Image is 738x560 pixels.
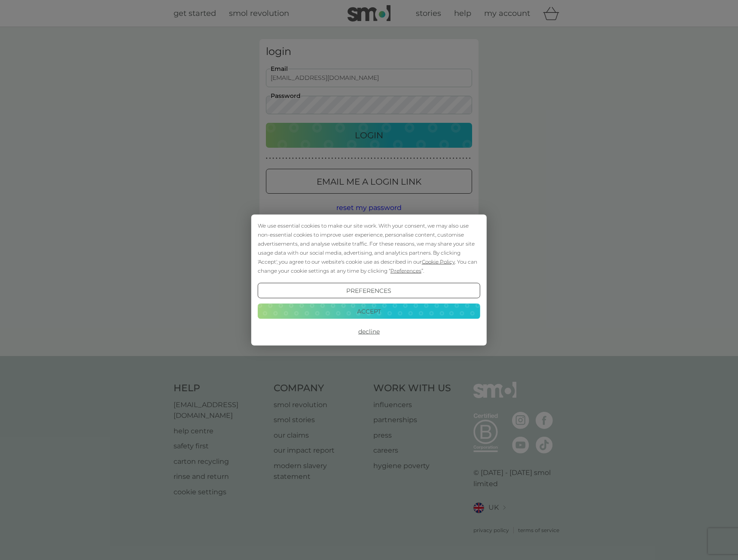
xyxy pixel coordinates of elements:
div: We use essential cookies to make our site work. With your consent, we may also use non-essential ... [258,221,480,275]
span: Cookie Policy [422,259,455,265]
button: Accept [258,303,480,319]
span: Preferences [390,268,421,274]
div: Cookie Consent Prompt [251,215,487,346]
button: Preferences [258,283,480,298]
button: Decline [258,324,480,339]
